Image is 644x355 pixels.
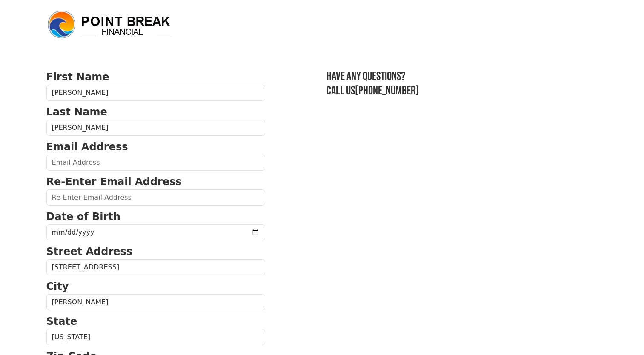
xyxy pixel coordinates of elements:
[46,155,265,171] input: Email Address
[46,141,128,153] strong: Email Address
[46,294,265,310] input: City
[46,211,120,223] strong: Date of Birth
[46,315,77,327] strong: State
[46,9,174,40] img: logo.png
[46,106,107,118] strong: Last Name
[46,246,133,258] strong: Street Address
[46,259,265,275] input: Street Address
[326,69,598,84] h3: Have any questions?
[355,84,419,98] a: [PHONE_NUMBER]
[46,85,265,101] input: First Name
[46,71,109,83] strong: First Name
[46,281,69,292] strong: City
[46,189,265,206] input: Re-Enter Email Address
[46,176,182,188] strong: Re-Enter Email Address
[326,84,598,98] h3: Call us
[46,120,265,136] input: Last Name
